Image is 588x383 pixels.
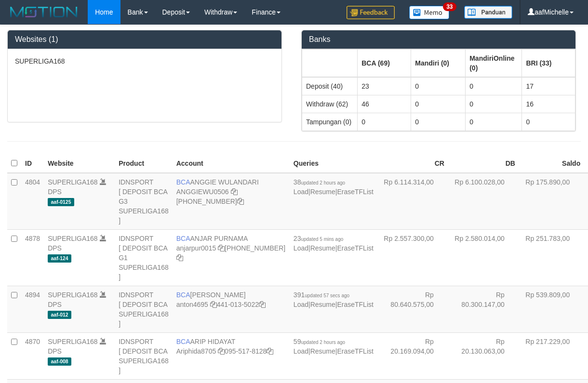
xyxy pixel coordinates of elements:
[310,188,335,196] a: Resume
[294,338,374,355] span: | |
[409,6,450,19] img: Button%20Memo.svg
[309,35,568,44] h3: Banks
[294,178,345,186] span: 38
[337,188,373,196] a: EraseTFList
[466,113,522,131] td: 0
[173,173,290,230] td: ANGGIE WULANDARI [PHONE_NUMBER]
[267,347,273,355] a: Copy 0955178128 to clipboard
[48,235,98,242] a: SUPERLIGA168
[173,154,290,173] th: Account
[411,95,466,113] td: 0
[173,229,290,286] td: ANJAR PURNAMA [PHONE_NUMBER]
[310,347,335,355] a: Resume
[44,229,115,286] td: DPS
[448,229,519,286] td: Rp 2.580.014,00
[301,237,343,242] span: updated 5 mins ago
[411,113,466,131] td: 0
[310,244,335,252] a: Resume
[176,291,190,299] span: BCA
[337,301,373,308] a: EraseTFList
[466,77,522,95] td: 0
[294,291,374,308] span: | |
[519,229,584,286] td: Rp 251.783,00
[115,154,173,173] th: Product
[48,198,74,206] span: aaf-0125
[294,301,308,308] a: Load
[176,188,229,196] a: ANGGIEWU0506
[231,188,238,196] a: Copy ANGGIEWU0506 to clipboard
[44,154,115,173] th: Website
[519,332,584,379] td: Rp 217.229,00
[294,188,308,196] a: Load
[176,244,216,252] a: anjarpur0015
[48,311,71,319] span: aaf-012
[337,347,373,355] a: EraseTFList
[294,338,345,345] span: 59
[377,154,448,173] th: CR
[176,338,190,345] span: BCA
[301,340,345,345] span: updated 2 hours ago
[48,357,71,366] span: aaf-008
[48,254,71,263] span: aaf-124
[522,77,575,95] td: 17
[294,347,308,355] a: Load
[15,35,274,44] h3: Websites (1)
[522,113,575,131] td: 0
[48,338,98,345] a: SUPERLIGA168
[294,178,374,196] span: | |
[218,347,225,355] a: Copy Ariphida8705 to clipboard
[173,332,290,379] td: ARIP HIDAYAT 095-517-8128
[347,6,395,19] img: Feedback.jpg
[176,301,208,308] a: anton4695
[176,254,183,262] a: Copy 4062281620 to clipboard
[48,178,98,186] a: SUPERLIGA168
[448,332,519,379] td: Rp 20.130.063,00
[218,244,225,252] a: Copy anjarpur0015 to clipboard
[358,113,411,131] td: 0
[522,95,575,113] td: 16
[464,6,512,19] img: panduan.png
[44,173,115,230] td: DPS
[466,95,522,113] td: 0
[294,235,343,242] span: 23
[448,154,519,173] th: DB
[44,286,115,332] td: DPS
[176,347,216,355] a: Ariphida8705
[358,77,411,95] td: 23
[21,286,44,332] td: 4894
[115,229,173,286] td: IDNSPORT [ DEPOSIT BCA G1 SUPERLIGA168 ]
[377,286,448,332] td: Rp 80.640.575,00
[310,301,335,308] a: Resume
[519,154,584,173] th: Saldo
[411,77,466,95] td: 0
[448,286,519,332] td: Rp 80.300.147,00
[259,301,266,308] a: Copy 4410135022 to clipboard
[176,235,190,242] span: BCA
[305,293,349,298] span: updated 57 secs ago
[44,332,115,379] td: DPS
[48,291,98,299] a: SUPERLIGA168
[237,198,244,205] a: Copy 4062213373 to clipboard
[358,95,411,113] td: 46
[115,286,173,332] td: IDNSPORT [ DEPOSIT BCA SUPERLIGA168 ]
[294,244,308,252] a: Load
[21,173,44,230] td: 4804
[448,173,519,230] td: Rp 6.100.028,00
[466,49,522,77] th: Group: activate to sort column ascending
[522,49,575,77] th: Group: activate to sort column ascending
[294,235,374,252] span: | |
[302,95,358,113] td: Withdraw (62)
[210,301,217,308] a: Copy anton4695 to clipboard
[173,286,290,332] td: [PERSON_NAME] 441-013-5022
[443,2,456,11] span: 33
[15,56,274,66] p: SUPERLIGA168
[7,5,80,19] img: MOTION_logo.png
[411,49,466,77] th: Group: activate to sort column ascending
[115,332,173,379] td: IDNSPORT [ DEPOSIT BCA SUPERLIGA168 ]
[337,244,373,252] a: EraseTFList
[302,77,358,95] td: Deposit (40)
[377,332,448,379] td: Rp 20.169.094,00
[176,178,190,186] span: BCA
[358,49,411,77] th: Group: activate to sort column ascending
[519,286,584,332] td: Rp 539.809,00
